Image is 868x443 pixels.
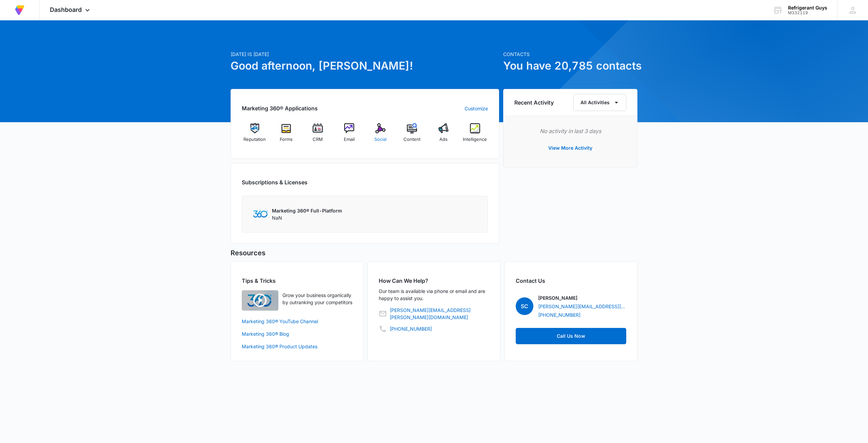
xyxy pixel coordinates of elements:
[242,123,268,148] a: Reputation
[573,94,626,111] button: All Activities
[463,136,487,143] span: Intelligence
[272,207,342,214] p: Marketing 360® Full-Platform
[253,210,268,218] img: Marketing 360 Logo
[538,294,577,301] p: [PERSON_NAME]
[503,51,637,58] p: Contacts
[379,288,489,302] p: Our team is available via phone or email and are happy to assist you.
[280,136,293,143] span: Forms
[516,297,533,315] span: SC
[344,136,355,143] span: Email
[243,136,266,143] span: Reputation
[374,136,387,143] span: Social
[273,123,299,148] a: Forms
[242,290,278,311] img: Quick Overview Video
[231,58,499,74] h1: Good afternoon, [PERSON_NAME]!
[242,178,308,186] h2: Subscriptions & Licenses
[538,303,626,310] a: [PERSON_NAME][EMAIL_ADDRESS][PERSON_NAME][DOMAIN_NAME]
[336,123,362,148] a: Email
[231,248,637,258] h5: Resources
[516,277,626,285] h2: Contact Us
[541,140,599,156] button: View More Activity
[503,58,637,74] h1: You have 20,785 contacts
[242,343,352,350] a: Marketing 360® Product Updates
[379,277,489,285] h2: How Can We Help?
[282,292,352,306] p: Grow your business organically by outranking your competitors
[242,277,352,285] h2: Tips & Tricks
[788,11,827,15] div: account id
[538,311,580,318] a: [PHONE_NUMBER]
[390,307,489,321] a: [PERSON_NAME][EMAIL_ADDRESS][PERSON_NAME][DOMAIN_NAME]
[788,5,827,11] div: account name
[313,136,323,143] span: CRM
[50,6,82,13] span: Dashboard
[231,51,499,58] p: [DATE] is [DATE]
[390,325,432,332] a: [PHONE_NUMBER]
[242,330,352,337] a: Marketing 360® Blog
[368,123,394,148] a: Social
[514,127,626,135] p: No activity in last 3 days
[516,328,626,344] a: Call Us Now
[14,4,26,16] img: Volusion
[514,98,554,107] h6: Recent Activity
[465,105,488,112] a: Customize
[462,123,488,148] a: Intelligence
[242,104,318,112] h2: Marketing 360® Applications
[305,123,331,148] a: CRM
[272,207,342,221] div: NaN
[242,318,352,325] a: Marketing 360® YouTube Channel
[403,136,420,143] span: Content
[399,123,425,148] a: Content
[431,123,457,148] a: Ads
[439,136,448,143] span: Ads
